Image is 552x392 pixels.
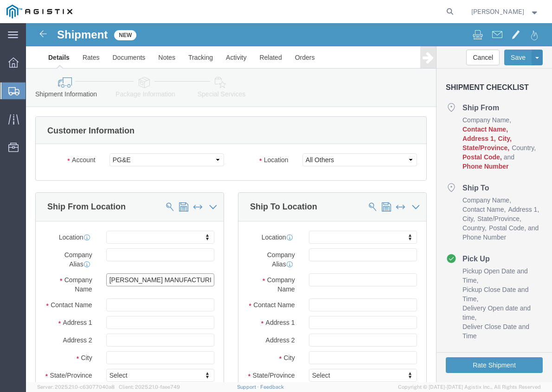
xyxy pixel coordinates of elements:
span: Copyright © [DATE]-[DATE] Agistix Inc., All Rights Reserved [398,383,541,391]
span: Brooke Schultz [471,6,524,17]
span: Client: 2025.21.0-faee749 [119,384,180,390]
a: Support [237,384,260,390]
span: Server: 2025.21.0-c63077040a8 [37,384,115,390]
iframe: FS Legacy Container [26,23,552,382]
a: Feedback [260,384,284,390]
img: logo [6,5,72,19]
button: [PERSON_NAME] [471,6,539,17]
